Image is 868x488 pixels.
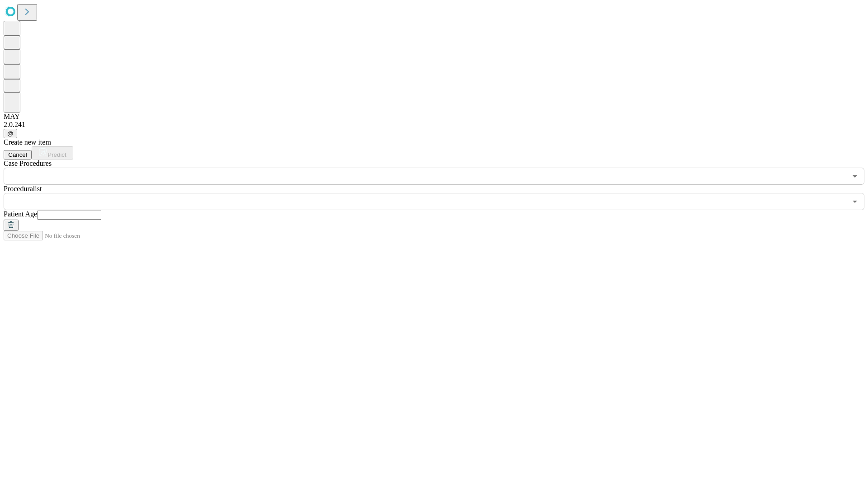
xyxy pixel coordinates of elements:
[32,146,73,160] button: Predict
[4,210,37,218] span: Patient Age
[8,151,27,158] span: Cancel
[4,160,52,167] span: Scheduled Procedure
[47,151,66,158] span: Predict
[4,129,17,138] button: @
[849,195,861,208] button: Open
[4,185,42,192] span: Proceduralist
[4,121,864,129] div: 2.0.241
[7,130,14,137] span: @
[4,150,32,160] button: Cancel
[4,138,51,146] span: Create new item
[849,170,861,183] button: Open
[4,113,864,121] div: MAY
